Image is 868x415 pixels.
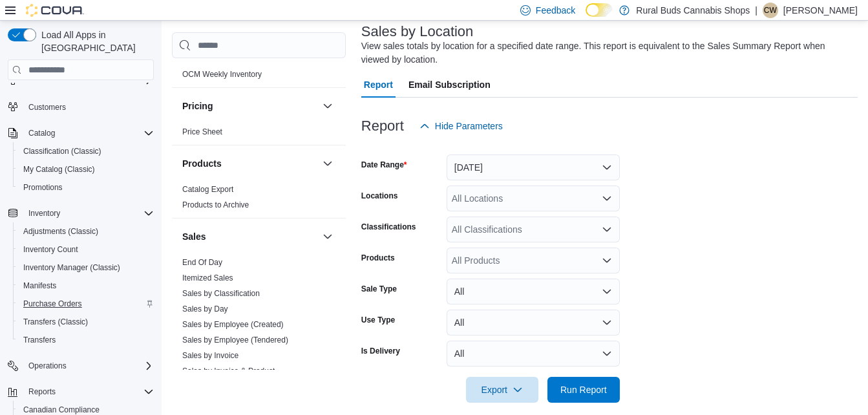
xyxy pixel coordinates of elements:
[18,144,154,159] span: Classification (Classic)
[23,182,63,193] span: Promotions
[23,317,88,327] span: Transfers (Classic)
[23,405,100,415] span: Canadian Compliance
[361,315,395,325] label: Use Type
[23,206,154,221] span: Inventory
[182,230,206,243] h3: Sales
[182,185,233,194] a: Catalog Export
[3,357,159,375] button: Operations
[18,224,154,239] span: Adjustments (Classic)
[320,229,335,244] button: Sales
[18,162,154,177] span: My Catalog (Classic)
[182,304,228,314] a: Sales by Day
[182,157,222,170] h3: Products
[361,284,397,294] label: Sale Type
[182,367,275,376] a: Sales by Invoice & Product
[23,164,95,175] span: My Catalog (Classic)
[18,242,83,257] a: Inventory Count
[182,335,288,345] span: Sales by Employee (Tendered)
[408,72,491,98] span: Email Subscription
[13,240,159,259] button: Inventory Count
[28,361,67,371] span: Operations
[13,259,159,277] button: Inventory Manager (Classic)
[28,387,56,397] span: Reports
[18,260,154,275] span: Inventory Manager (Classic)
[13,313,159,331] button: Transfers (Classic)
[447,310,620,335] button: All
[182,304,228,314] span: Sales by Day
[182,351,238,360] a: Sales by Invoice
[18,332,154,348] span: Transfers
[18,144,107,159] a: Classification (Classic)
[320,156,335,171] button: Products
[182,230,317,243] button: Sales
[361,346,400,356] label: Is Delivery
[361,24,474,39] h3: Sales by Location
[18,296,87,312] a: Purchase Orders
[3,204,159,222] button: Inventory
[18,296,154,312] span: Purchase Orders
[23,146,101,156] span: Classification (Classic)
[3,124,159,142] button: Catalog
[23,358,154,374] span: Operations
[361,222,416,232] label: Classifications
[23,206,65,221] button: Inventory
[18,180,154,195] span: Promotions
[182,273,233,283] span: Itemized Sales
[602,255,612,266] button: Open list of options
[182,258,222,267] a: End Of Day
[755,3,757,18] p: |
[474,377,531,403] span: Export
[636,3,750,18] p: Rural Buds Cannabis Shops
[172,67,346,87] div: OCM
[547,377,620,403] button: Run Report
[13,178,159,197] button: Promotions
[361,160,407,170] label: Date Range
[320,98,335,114] button: Pricing
[182,184,233,195] span: Catalog Export
[586,17,586,17] span: Dark Mode
[783,3,858,18] p: [PERSON_NAME]
[23,100,71,115] a: Customers
[3,97,159,116] button: Customers
[23,384,61,399] button: Reports
[23,384,154,399] span: Reports
[560,383,607,396] span: Run Report
[182,70,262,79] a: OCM Weekly Inventory
[36,28,154,54] span: Load All Apps in [GEOGRAPHIC_DATA]
[13,142,159,160] button: Classification (Classic)
[182,200,249,209] a: Products to Archive
[182,288,260,299] span: Sales by Classification
[18,278,154,293] span: Manifests
[13,222,159,240] button: Adjustments (Classic)
[28,128,55,138] span: Catalog
[23,125,154,141] span: Catalog
[361,118,404,134] h3: Report
[23,262,120,273] span: Inventory Manager (Classic)
[18,314,93,330] a: Transfers (Classic)
[23,335,56,345] span: Transfers
[18,242,154,257] span: Inventory Count
[466,377,538,403] button: Export
[182,200,249,210] span: Products to Archive
[182,335,288,345] a: Sales by Employee (Tendered)
[182,273,233,282] a: Itemized Sales
[435,120,503,133] span: Hide Parameters
[182,69,262,80] span: OCM Weekly Inventory
[18,314,154,330] span: Transfers (Classic)
[182,366,275,376] span: Sales by Invoice & Product
[763,3,778,18] div: Chantel Witwicki
[602,193,612,204] button: Open list of options
[13,295,159,313] button: Purchase Orders
[18,162,100,177] a: My Catalog (Classic)
[13,277,159,295] button: Manifests
[18,224,103,239] a: Adjustments (Classic)
[364,72,393,98] span: Report
[182,320,284,329] a: Sales by Employee (Created)
[172,182,346,218] div: Products
[18,180,68,195] a: Promotions
[23,226,98,237] span: Adjustments (Classic)
[182,157,317,170] button: Products
[447,341,620,367] button: All
[13,331,159,349] button: Transfers
[23,299,82,309] span: Purchase Orders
